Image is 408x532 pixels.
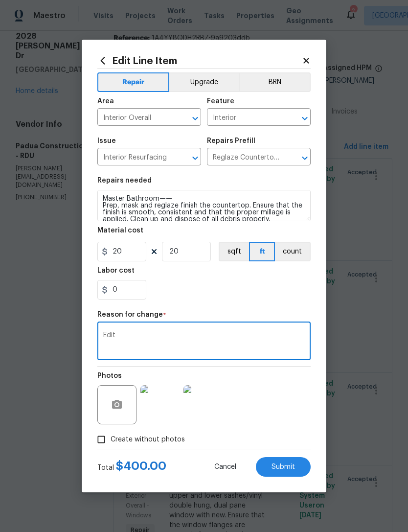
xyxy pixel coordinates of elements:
h5: Repairs Prefill [207,138,255,144]
button: Open [188,151,202,165]
button: count [275,242,311,261]
button: Open [298,112,312,125]
h5: Area [97,98,114,105]
button: Open [298,151,312,165]
span: Submit [272,463,295,471]
span: Create without photos [111,435,185,445]
button: ft [249,242,275,261]
span: Cancel [214,463,236,471]
textarea: Master Bathroom—— Prep, mask and reglaze finish the countertop. Ensure that the finish is smooth,... [97,190,311,221]
h5: Reason for change [97,311,163,318]
h5: Repairs needed [97,177,152,184]
h2: Edit Line Item [97,55,302,66]
textarea: Edit [103,332,305,352]
button: Upgrade [169,72,239,92]
h5: Material cost [97,227,143,234]
span: $ 400.00 [116,460,166,472]
button: Open [188,112,202,125]
h5: Photos [97,372,122,379]
h5: Feature [207,98,234,105]
h5: Labor cost [97,267,135,274]
button: Repair [97,72,169,92]
button: Submit [256,457,311,477]
button: Cancel [199,457,252,477]
button: BRN [239,72,311,92]
h5: Issue [97,138,116,144]
div: Total [97,461,166,473]
button: sqft [219,242,249,261]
